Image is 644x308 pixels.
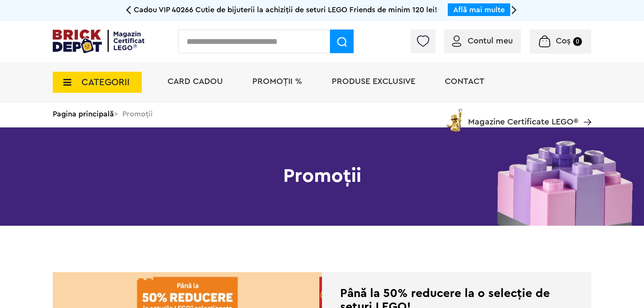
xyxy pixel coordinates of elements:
a: Află mai multe [453,6,505,14]
span: Contul meu [468,37,513,45]
a: Contul meu [452,37,513,45]
span: Magazine Certificate LEGO® [468,107,578,126]
a: Magazine Certificate LEGO® [578,107,591,115]
small: 0 [573,37,582,46]
span: Coș [556,37,571,45]
a: Card Cadou [168,77,223,86]
a: Produse exclusive [332,77,415,86]
a: PROMOȚII % [252,77,302,86]
a: Contact [445,77,484,86]
span: CATEGORII [81,78,130,87]
span: Cadou VIP 40266 Cutie de bijuterii la achiziții de seturi LEGO Friends de minim 120 lei! [134,6,437,14]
